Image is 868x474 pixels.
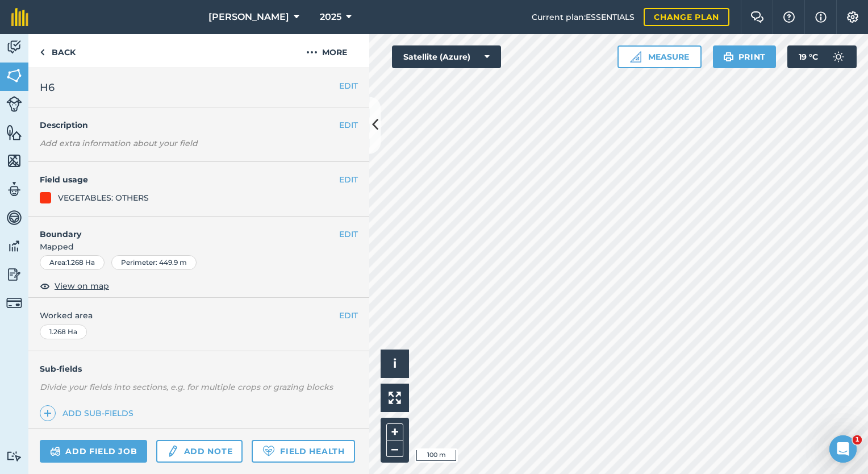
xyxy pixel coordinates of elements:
[58,192,149,204] div: VEGETABLES: OTHERS
[6,67,22,84] img: svg+xml;base64,PHN2ZyB4bWxucz0iaHR0cDovL3d3dy53My5vcmcvMjAwMC9zdmciIHdpZHRoPSI1NiIgaGVpZ2h0PSI2MC...
[389,392,401,404] img: Four arrows, one pointing top left, one top right, one bottom right and the last bottom left
[815,10,827,24] img: svg+xml;base64,PHN2ZyB4bWxucz0iaHR0cDovL3d3dy53My5vcmcvMjAwMC9zdmciIHdpZHRoPSIxNyIgaGVpZ2h0PSIxNy...
[6,238,22,255] img: svg+xml;base64,PD94bWwgdmVyc2lvbj0iMS4wIiBlbmNvZGluZz0idXRmLTgiPz4KPCEtLSBHZW5lcmF0b3I6IEFkb2JlIE...
[392,45,501,68] button: Satellite (Azure)
[40,80,55,95] span: H6
[40,405,138,421] a: Add sub-fields
[846,11,859,23] img: A cog icon
[393,356,397,371] span: i
[6,96,22,112] img: svg+xml;base64,PD94bWwgdmVyc2lvbj0iMS4wIiBlbmNvZGluZz0idXRmLTgiPz4KPCEtLSBHZW5lcmF0b3I6IEFkb2JlIE...
[782,11,796,23] img: A question mark icon
[28,363,369,375] h4: Sub-fields
[6,266,22,283] img: svg+xml;base64,PD94bWwgdmVyc2lvbj0iMS4wIiBlbmNvZGluZz0idXRmLTgiPz4KPCEtLSBHZW5lcmF0b3I6IEFkb2JlIE...
[339,309,358,322] button: EDIT
[40,279,50,293] img: svg+xml;base64,PHN2ZyB4bWxucz0iaHR0cDovL3d3dy53My5vcmcvMjAwMC9zdmciIHdpZHRoPSIxOCIgaGVpZ2h0PSIyNC...
[750,11,764,23] img: Two speech bubbles overlapping with the left bubble in the forefront
[111,255,197,270] div: Perimeter : 449.9 m
[6,295,22,311] img: svg+xml;base64,PD94bWwgdmVyc2lvbj0iMS4wIiBlbmNvZGluZz0idXRmLTgiPz4KPCEtLSBHZW5lcmF0b3I6IEFkb2JlIE...
[166,444,179,458] img: svg+xml;base64,PD94bWwgdmVyc2lvbj0iMS4wIiBlbmNvZGluZz0idXRmLTgiPz4KPCEtLSBHZW5lcmF0b3I6IEFkb2JlIE...
[853,435,862,444] span: 1
[827,45,850,68] img: svg+xml;base64,PD94bWwgdmVyc2lvbj0iMS4wIiBlbmNvZGluZz0idXRmLTgiPz4KPCEtLSBHZW5lcmF0b3I6IEFkb2JlIE...
[40,138,198,148] em: Add extra information about your field
[40,255,105,270] div: Area : 1.268 Ha
[617,45,702,68] button: Measure
[40,279,109,293] button: View on map
[55,280,109,292] span: View on map
[6,39,22,56] img: svg+xml;base64,PD94bWwgdmVyc2lvbj0iMS4wIiBlbmNvZGluZz0idXRmLTgiPz4KPCEtLSBHZW5lcmF0b3I6IEFkb2JlIE...
[28,240,369,253] span: Mapped
[11,8,28,26] img: fieldmargin Logo
[787,45,857,68] button: 19 °C
[320,10,341,24] span: 2025
[208,10,289,24] span: [PERSON_NAME]
[713,45,777,68] button: Print
[6,209,22,226] img: svg+xml;base64,PD94bWwgdmVyc2lvbj0iMS4wIiBlbmNvZGluZz0idXRmLTgiPz4KPCEtLSBHZW5lcmF0b3I6IEFkb2JlIE...
[381,350,409,378] button: i
[386,423,403,440] button: +
[6,451,22,461] img: svg+xml;base64,PD94bWwgdmVyc2lvbj0iMS4wIiBlbmNvZGluZz0idXRmLTgiPz4KPCEtLSBHZW5lcmF0b3I6IEFkb2JlIE...
[156,440,243,463] a: Add note
[28,217,339,240] h4: Boundary
[40,440,147,463] a: Add field job
[386,440,403,457] button: –
[40,45,45,59] img: svg+xml;base64,PHN2ZyB4bWxucz0iaHR0cDovL3d3dy53My5vcmcvMjAwMC9zdmciIHdpZHRoPSI5IiBoZWlnaHQ9IjI0Ii...
[40,382,333,392] em: Divide your fields into sections, e.g. for multiple crops or grazing blocks
[339,173,358,186] button: EDIT
[28,34,87,68] a: Back
[723,50,734,64] img: svg+xml;base64,PHN2ZyB4bWxucz0iaHR0cDovL3d3dy53My5vcmcvMjAwMC9zdmciIHdpZHRoPSIxOSIgaGVpZ2h0PSIyNC...
[40,309,358,322] span: Worked area
[6,152,22,169] img: svg+xml;base64,PHN2ZyB4bWxucz0iaHR0cDovL3d3dy53My5vcmcvMjAwMC9zdmciIHdpZHRoPSI1NiIgaGVpZ2h0PSI2MC...
[339,228,358,240] button: EDIT
[6,124,22,141] img: svg+xml;base64,PHN2ZyB4bWxucz0iaHR0cDovL3d3dy53My5vcmcvMjAwMC9zdmciIHdpZHRoPSI1NiIgaGVpZ2h0PSI2MC...
[644,8,729,26] a: Change plan
[40,173,339,186] h4: Field usage
[829,435,857,463] iframe: Intercom live chat
[40,119,358,131] h4: Description
[339,119,358,131] button: EDIT
[306,45,318,59] img: svg+xml;base64,PHN2ZyB4bWxucz0iaHR0cDovL3d3dy53My5vcmcvMjAwMC9zdmciIHdpZHRoPSIyMCIgaGVpZ2h0PSIyNC...
[40,325,87,339] div: 1.268 Ha
[532,11,635,23] span: Current plan : ESSENTIALS
[50,444,61,458] img: svg+xml;base64,PD94bWwgdmVyc2lvbj0iMS4wIiBlbmNvZGluZz0idXRmLTgiPz4KPCEtLSBHZW5lcmF0b3I6IEFkb2JlIE...
[6,181,22,198] img: svg+xml;base64,PD94bWwgdmVyc2lvbj0iMS4wIiBlbmNvZGluZz0idXRmLTgiPz4KPCEtLSBHZW5lcmF0b3I6IEFkb2JlIE...
[284,34,369,68] button: More
[339,80,358,92] button: EDIT
[799,45,818,68] span: 19 ° C
[630,51,641,63] img: Ruler icon
[252,440,354,463] a: Field Health
[44,406,52,420] img: svg+xml;base64,PHN2ZyB4bWxucz0iaHR0cDovL3d3dy53My5vcmcvMjAwMC9zdmciIHdpZHRoPSIxNCIgaGVpZ2h0PSIyNC...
